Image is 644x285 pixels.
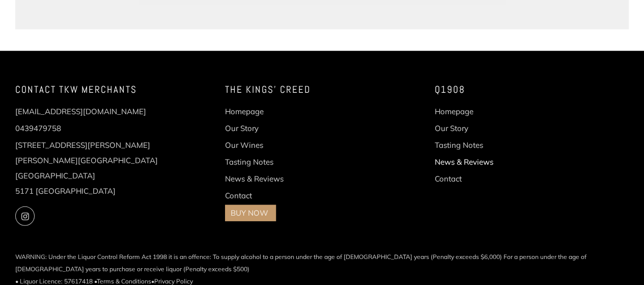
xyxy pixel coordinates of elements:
[231,208,268,218] a: BUY NOW
[225,157,273,167] a: Tasting Notes
[15,138,210,199] p: [STREET_ADDRESS][PERSON_NAME] [PERSON_NAME][GEOGRAPHIC_DATA] [GEOGRAPHIC_DATA] 5171 [GEOGRAPHIC_D...
[225,107,264,116] a: Homepage
[15,82,210,98] h4: Contact TKW Merchants
[434,140,483,150] a: Tasting Notes
[15,251,629,275] span: WARNING: Under the Liquor Control Reform Act 1998 it is an offence: To supply alcohol to a person...
[225,174,284,184] a: News & Reviews
[15,123,61,133] a: 0439479758
[225,140,263,150] a: Our Wines
[225,82,419,98] h4: The Kings' Creed
[434,157,493,167] a: News & Reviews
[434,82,629,98] h4: Q1908
[434,123,468,133] a: Our Story
[15,107,146,116] a: [EMAIL_ADDRESS][DOMAIN_NAME]
[154,277,193,285] a: Privacy Policy
[434,107,473,116] a: Homepage
[225,123,259,133] a: Our Story
[225,191,252,200] a: Contact
[434,174,461,184] a: Contact
[97,277,151,285] a: Terms & Conditions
